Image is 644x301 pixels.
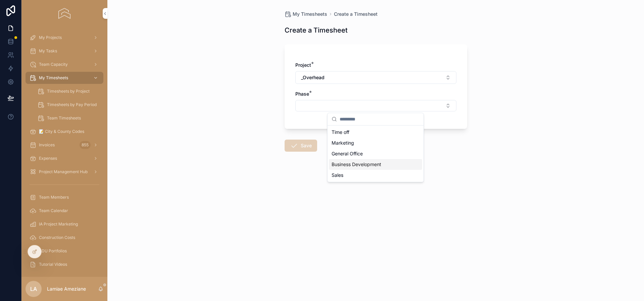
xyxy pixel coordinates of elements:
[39,129,84,134] span: 📝 City & County Codes
[39,248,67,254] span: ADU Portfolios
[58,8,70,19] img: App logo
[285,26,348,35] h1: Create a Timesheet
[39,208,68,213] span: Team Calendar
[39,142,55,148] span: Invoices
[26,32,103,44] a: My Projects
[26,45,103,57] a: My Tasks
[21,27,107,277] div: scrollable content
[47,89,90,94] span: Timesheets by Project
[26,166,103,178] a: Project Management Hub
[39,62,68,67] span: Team Capacity
[39,221,78,227] span: IA Project Marketing
[295,100,456,111] button: Select Button
[34,85,103,97] a: Timesheets by Project
[39,195,69,200] span: Team Members
[295,71,456,84] button: Select Button
[26,72,103,84] a: My Timesheets
[39,35,62,40] span: My Projects
[39,75,68,81] span: My Timesheets
[332,172,343,179] span: Sales
[39,169,88,174] span: Project Management Hub
[26,139,103,151] a: Invoices855
[30,285,37,293] span: LA
[332,129,349,136] span: Time off
[26,245,103,257] a: ADU Portfolios
[328,126,424,182] div: Suggestions
[39,156,57,161] span: Expenses
[80,141,91,149] div: 855
[26,205,103,217] a: Team Calendar
[34,99,103,111] a: Timesheets by Pay Period
[39,235,75,240] span: Construction Costs
[295,91,309,97] span: Phase
[47,115,81,121] span: Team Timesheets
[26,126,103,138] a: 📝 City & County Codes
[39,48,57,54] span: My Tasks
[26,58,103,70] a: Team Capacity
[39,262,67,267] span: Tutorial Videos
[26,152,103,164] a: Expenses
[26,191,103,203] a: Team Members
[47,102,97,107] span: Timesheets by Pay Period
[301,74,325,81] span: _Overhead
[332,140,354,146] span: Marketing
[47,286,86,292] p: Lamiae Ameziane
[26,218,103,230] a: IA Project Marketing
[26,232,103,244] a: Construction Costs
[34,112,103,124] a: Team Timesheets
[334,11,378,17] a: Create a Timesheet
[295,62,311,68] span: Project
[332,161,381,168] span: Business Development
[332,150,363,157] span: General Office
[26,258,103,270] a: Tutorial Videos
[285,11,327,17] a: My Timesheets
[293,11,327,17] span: My Timesheets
